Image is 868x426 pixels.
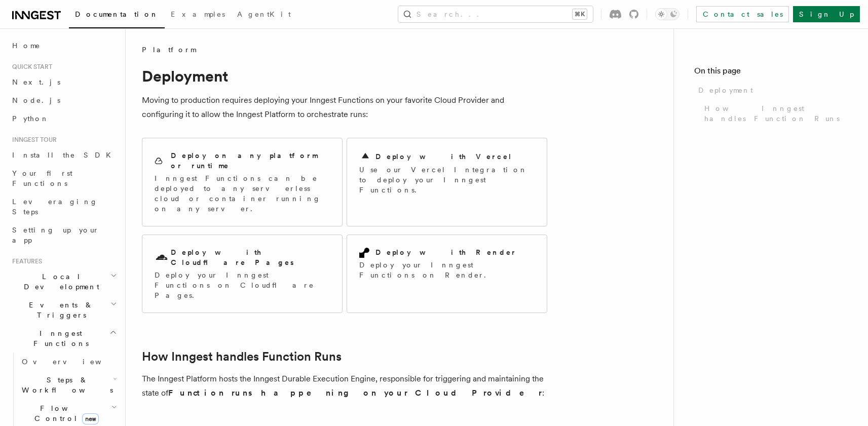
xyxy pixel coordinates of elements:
span: Quick start [8,63,52,71]
h4: On this page [694,65,848,81]
a: How Inngest handles Function Runs [700,99,848,128]
a: AgentKit [231,3,297,27]
span: Install the SDK [12,151,117,159]
p: The Inngest Platform hosts the Inngest Durable Execution Engine, responsible for triggering and m... [142,372,547,400]
a: Sign Up [793,6,860,22]
a: Overview [18,353,119,371]
button: Local Development [8,267,119,296]
a: How Inngest handles Function Runs [142,350,342,364]
kbd: ⌘K [573,9,587,19]
span: Local Development [8,272,110,292]
span: Python [12,114,49,123]
span: Features [8,257,42,265]
h2: Deploy with Render [375,247,517,257]
button: Events & Triggers [8,296,119,324]
span: Inngest tour [8,136,57,144]
h2: Deploy with Cloudflare Pages [171,247,330,267]
span: Leveraging Steps [12,198,98,216]
a: Node.js [8,91,119,109]
svg: Cloudflare [155,251,169,265]
span: How Inngest handles Function Runs [704,103,848,124]
button: Inngest Functions [8,324,119,353]
a: Deploy with VercelUse our Vercel Integration to deploy your Inngest Functions. [347,138,547,226]
a: Deployment [694,81,848,99]
button: Toggle dark mode [655,8,680,20]
span: Home [12,41,41,51]
span: Flow Control [18,403,111,423]
span: Setting up your app [12,226,99,244]
span: Node.js [12,96,60,104]
span: new [82,413,99,424]
a: Contact sales [696,6,789,22]
p: Inngest Functions can be deployed to any serverless cloud or container running on any server. [155,173,330,214]
a: Setting up your app [8,221,119,249]
span: AgentKit [237,10,291,18]
span: Deployment [698,85,753,95]
a: Install the SDK [8,146,119,164]
a: Deploy on any platform or runtimeInngest Functions can be deployed to any serverless cloud or con... [142,138,343,226]
p: Moving to production requires deploying your Inngest Functions on your favorite Cloud Provider an... [142,93,547,122]
span: Inngest Functions [8,328,109,348]
p: Deploy your Inngest Functions on Cloudflare Pages. [155,270,330,300]
a: Next.js [8,73,119,91]
strong: Function runs happening on your Cloud Provider [168,388,542,398]
h2: Deploy with Vercel [375,151,512,162]
span: Platform [142,45,196,55]
a: Leveraging Steps [8,192,119,221]
button: Steps & Workflows [18,371,119,399]
a: Your first Functions [8,164,119,192]
a: Deploy with Cloudflare PagesDeploy your Inngest Functions on Cloudflare Pages. [142,235,343,313]
span: Steps & Workflows [18,375,113,395]
a: Python [8,109,119,128]
p: Use our Vercel Integration to deploy your Inngest Functions. [359,165,535,195]
a: Examples [165,3,231,27]
span: Events & Triggers [8,300,110,320]
a: Home [8,36,119,55]
span: Examples [171,10,225,18]
button: Search...⌘K [398,6,593,22]
h2: Deploy on any platform or runtime [171,150,330,171]
span: Your first Functions [12,169,72,187]
span: Documentation [75,10,159,18]
a: Deploy with RenderDeploy your Inngest Functions on Render. [347,235,547,313]
p: Deploy your Inngest Functions on Render. [359,260,535,280]
h1: Deployment [142,67,547,85]
span: Overview [22,358,126,366]
a: Documentation [69,3,165,28]
span: Next.js [12,78,60,86]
